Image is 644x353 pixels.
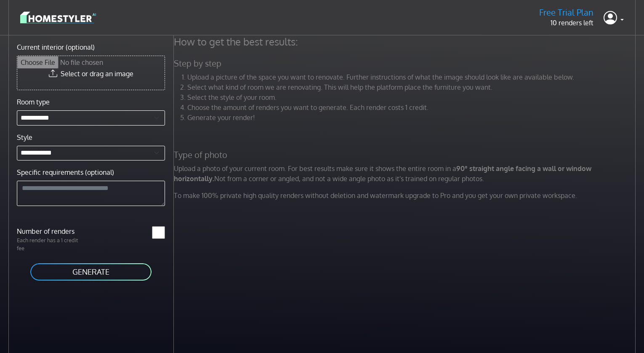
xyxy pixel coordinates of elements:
[20,10,96,25] img: logo-3de290ba35641baa71223ecac5eacb59cb85b4c7fdf211dc9aaecaaee71ea2f8.svg
[169,163,643,184] p: Upload a photo of your current room. For best results make sure it shows the entire room in a Not...
[169,35,643,48] h4: How to get the best results:
[17,42,95,52] label: Current interior (optional)
[17,132,32,142] label: Style
[12,226,91,236] label: Number of renders
[29,262,152,281] button: GENERATE
[17,167,114,177] label: Specific requirements (optional)
[539,7,593,18] h5: Free Trial Plan
[12,236,91,252] p: Each render has a 1 credit fee
[187,112,638,123] li: Generate your render!
[169,190,643,201] p: To make 100% private high quality renders without deletion and watermark upgrade to Pro and you g...
[169,58,643,69] h5: Step by step
[187,92,638,102] li: Select the style of your room.
[187,72,638,82] li: Upload a picture of the space you want to renovate. Further instructions of what the image should...
[187,102,638,112] li: Choose the amount of renders you want to generate. Each render costs 1 credit.
[187,82,638,92] li: Select what kind of room we are renovating. This will help the platform place the furniture you w...
[17,97,50,107] label: Room type
[539,18,593,28] p: 10 renders left
[169,150,643,160] h5: Type of photo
